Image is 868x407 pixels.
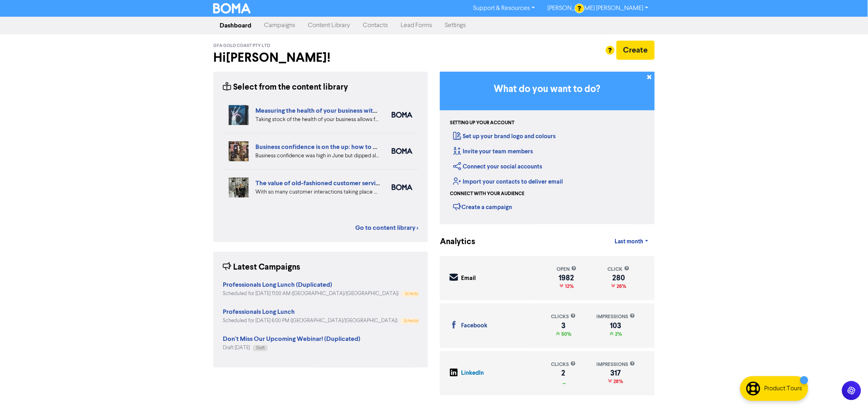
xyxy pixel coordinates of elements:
a: Connect your social accounts [453,163,543,170]
div: Facebook [461,321,488,331]
a: Lead Forms [394,18,438,33]
div: impressions [596,361,635,368]
div: Select from the content library [223,81,348,94]
span: Draft [256,346,265,350]
span: Scheduled [405,292,424,296]
h2: Hi [PERSON_NAME] ! [213,50,428,65]
div: Email [461,274,476,283]
div: 2 [551,370,576,376]
strong: Professionals Long Lunch [223,308,295,316]
a: Go to content library > [355,223,418,233]
button: Create [617,41,655,60]
a: Import your contacts to deliver email [453,178,563,186]
div: 1982 [557,275,577,281]
img: BOMA Logo [213,3,251,14]
div: Scheduled for [DATE] 6:00 PM ([GEOGRAPHIC_DATA]/[GEOGRAPHIC_DATA]) [223,317,418,325]
a: Measuring the health of your business with ratio measures [255,107,419,115]
span: 2% [613,331,622,337]
span: 26% [615,283,626,290]
div: click [608,266,630,273]
div: Scheduled for [DATE] 11:00 AM ([GEOGRAPHIC_DATA]/[GEOGRAPHIC_DATA]) [223,290,418,297]
span: 28% [612,378,623,385]
a: Last month [609,234,655,250]
div: With so many customer interactions taking place online, your online customer service has to be fi... [255,188,380,196]
a: Professionals Long Lunch [223,309,295,315]
div: impressions [596,313,635,321]
div: 317 [596,370,635,376]
div: clicks [551,313,576,321]
span: Scheduled [404,319,422,323]
img: boma [392,148,413,154]
div: 280 [608,275,630,281]
div: Getting Started in BOMA [440,72,655,224]
a: [PERSON_NAME] [PERSON_NAME] [541,2,655,15]
div: open [557,266,577,273]
h3: What do you want to do? [452,84,643,95]
span: 12% [564,283,574,290]
iframe: Chat Widget [828,369,868,407]
div: Latest Campaigns [223,261,300,274]
a: Settings [438,18,473,33]
span: 50% [560,331,572,337]
div: Setting up your account [450,119,515,127]
div: LinkedIn [461,369,484,378]
a: Campaigns [258,18,302,33]
div: Taking stock of the health of your business allows for more effective planning, early warning abo... [255,115,380,124]
div: Create a campaign [453,201,512,213]
div: 103 [596,323,635,329]
div: Connect with your audience [450,190,525,198]
a: Dashboard [213,18,258,33]
a: Invite your team members [453,148,533,155]
a: Contacts [356,18,394,33]
div: Draft [DATE] [223,344,360,352]
span: _ [561,378,566,385]
strong: Don't Miss Our Upcoming Webinar! (Duplicated) [223,335,360,343]
a: Support & Resources [467,2,541,15]
div: Business confidence was high in June but dipped slightly in August in the latest SMB Business Ins... [255,152,380,160]
a: Set up your brand logo and colours [453,133,556,140]
strong: Professionals Long Lunch (Duplicated) [223,281,332,289]
img: boma_accounting [392,112,413,118]
a: The value of old-fashioned customer service: getting data insights [255,179,442,187]
div: Analytics [440,236,466,248]
div: 3 [551,323,576,329]
a: Business confidence is on the up: how to overcome the big challenges [255,143,454,151]
span: GFA Gold Coast Pty Ltd [213,43,270,49]
a: Professionals Long Lunch (Duplicated) [223,282,332,288]
span: Last month [615,238,644,245]
img: boma [392,184,413,190]
div: clicks [551,361,576,368]
a: Content Library [302,18,356,33]
a: Don't Miss Our Upcoming Webinar! (Duplicated) [223,336,360,342]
